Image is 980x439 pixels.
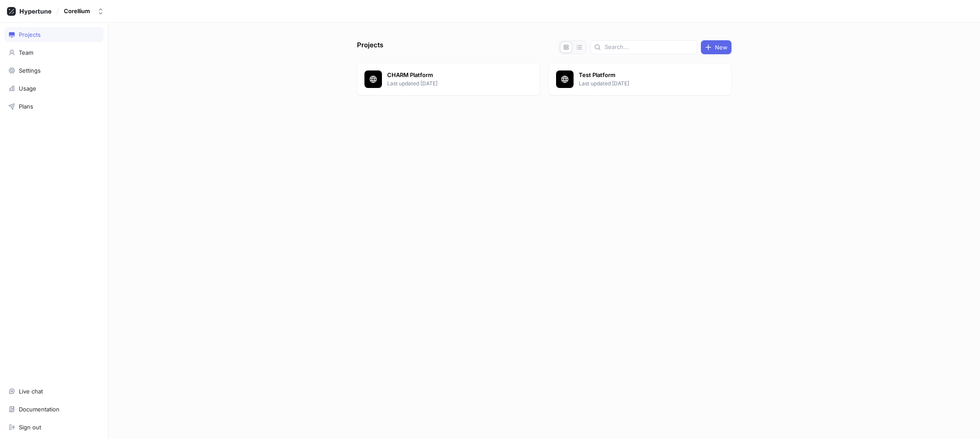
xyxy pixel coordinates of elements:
[4,81,104,96] a: Usage
[4,63,104,78] a: Settings
[4,99,104,114] a: Plans
[4,402,104,417] a: Documentation
[19,388,43,395] div: Live chat
[4,45,104,60] a: Team
[60,4,108,18] button: Corellium
[605,43,693,52] input: Search...
[19,406,59,413] div: Documentation
[579,71,706,80] p: Test Platform
[357,40,383,54] p: Projects
[19,31,41,38] div: Projects
[19,49,33,56] div: Team
[19,424,41,431] div: Sign out
[387,80,514,88] p: Last updated [DATE]
[19,103,33,110] div: Plans
[701,40,731,54] button: New
[387,71,514,80] p: CHARM Platform
[715,45,728,50] span: New
[579,80,706,88] p: Last updated [DATE]
[64,7,90,15] div: Corellium
[19,85,36,92] div: Usage
[4,27,104,42] a: Projects
[19,67,41,74] div: Settings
